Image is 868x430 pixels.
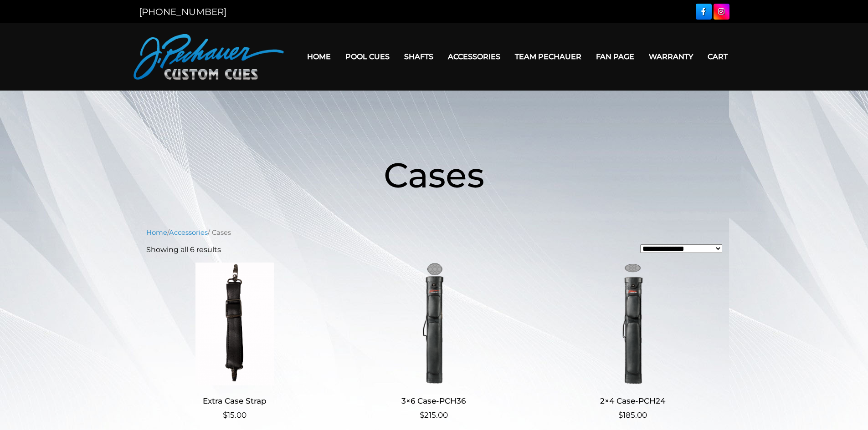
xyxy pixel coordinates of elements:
[146,263,324,385] img: Extra Case Strap
[397,45,441,68] a: Shafts
[508,45,589,68] a: Team Pechauer
[345,393,522,410] h2: 3×6 Case-PCH36
[345,263,522,385] img: 3x6 Case-PCH36
[384,154,484,196] span: Cases
[441,45,508,68] a: Accessories
[345,263,522,421] a: 3×6 Case-PCH36 $215.00
[300,45,338,68] a: Home
[544,263,721,385] img: 2x4 Case-PCH24
[223,410,227,420] span: $
[146,228,722,238] nav: Breadcrumb
[338,45,397,68] a: Pool Cues
[169,228,208,237] a: Accessories
[146,393,324,410] h2: Extra Case Strap
[589,45,642,68] a: Fan Page
[700,45,735,68] a: Cart
[640,244,722,253] select: Shop order
[146,244,221,255] p: Showing all 6 results
[139,6,226,17] a: [PHONE_NUMBER]
[223,410,247,420] bdi: 15.00
[420,410,424,420] span: $
[544,263,721,421] a: 2×4 Case-PCH24 $185.00
[544,393,721,410] h2: 2×4 Case-PCH24
[420,410,448,420] bdi: 215.00
[618,410,623,420] span: $
[146,263,324,421] a: Extra Case Strap $15.00
[134,34,284,80] img: Pechauer Custom Cues
[146,228,167,237] a: Home
[618,410,647,420] bdi: 185.00
[642,45,700,68] a: Warranty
